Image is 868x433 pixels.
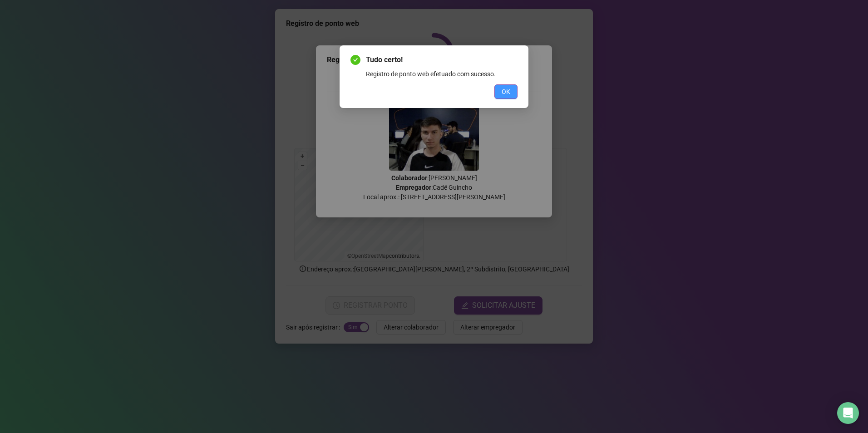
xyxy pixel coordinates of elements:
span: check-circle [350,55,360,65]
div: Open Intercom Messenger [837,402,859,424]
span: Tudo certo! [366,54,518,65]
span: OK [502,87,510,97]
div: Registro de ponto web efetuado com sucesso. [366,69,518,79]
button: OK [494,84,518,99]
